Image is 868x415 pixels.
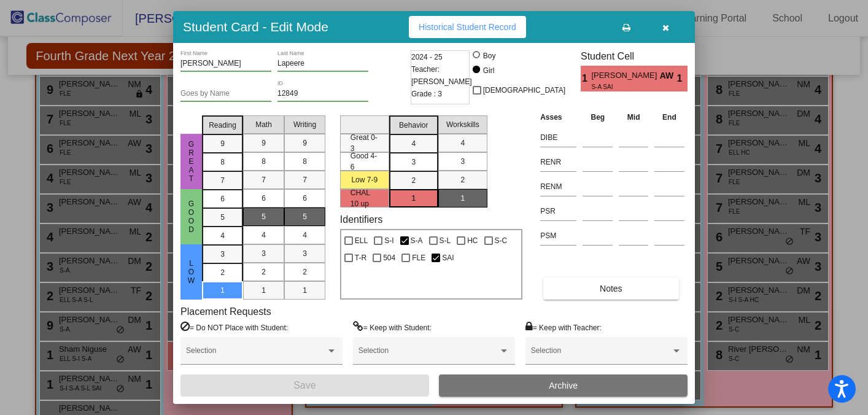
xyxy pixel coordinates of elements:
span: Notes [600,284,622,293]
span: 4 [262,230,266,241]
div: Boy [482,50,496,61]
span: 4 [460,138,465,149]
span: Historical Student Record [419,22,516,32]
span: S-I [384,233,393,248]
span: T-R [355,250,366,265]
span: S-C [495,233,508,248]
span: 3 [411,157,416,168]
h3: Student Cell [581,50,688,62]
span: 2 [262,266,266,277]
span: 2 [460,174,465,185]
input: assessment [540,202,576,220]
span: FLE [412,250,425,265]
span: Reading [209,120,236,131]
span: 4 [411,138,416,149]
span: S-A [411,233,423,248]
th: Asses [537,111,579,124]
span: 5 [220,212,225,223]
span: 1 [411,193,416,204]
span: Teacher: [PERSON_NAME] [411,63,472,88]
span: 1 [581,71,591,86]
input: assessment [540,227,576,245]
span: 5 [303,211,307,222]
span: 6 [220,193,225,204]
span: Grade : 3 [411,88,442,100]
span: S-L [440,233,451,248]
span: 6 [303,193,307,204]
span: 7 [262,174,266,185]
span: 2 [220,267,225,278]
span: 4 [303,230,307,241]
span: 3 [460,156,465,167]
button: Historical Student Record [409,16,526,38]
span: Great [186,140,197,183]
span: 4 [220,230,225,241]
span: 7 [303,174,307,185]
span: Archive [549,381,578,390]
span: AW [660,69,677,82]
label: Placement Requests [180,306,271,317]
span: Workskills [446,119,479,130]
span: Good [186,200,197,234]
input: goes by name [180,90,271,98]
button: Save [180,374,429,397]
span: 1 [220,285,225,296]
label: = Keep with Teacher: [525,321,602,333]
span: Math [255,119,272,130]
span: Save [293,380,316,390]
span: 9 [220,138,225,149]
span: 504 [383,250,395,265]
input: Enter ID [277,90,368,98]
input: assessment [540,128,576,147]
span: HC [467,233,478,248]
span: 2 [411,175,416,186]
span: SAI [442,250,454,265]
span: 1 [303,285,307,296]
span: Behavior [399,120,428,131]
span: 8 [262,156,266,167]
button: Archive [439,374,688,397]
span: 6 [262,193,266,204]
span: 5 [262,211,266,222]
span: 7 [220,175,225,186]
span: 3 [220,249,225,260]
label: = Keep with Student: [353,321,432,333]
span: [DEMOGRAPHIC_DATA] [483,83,565,98]
th: Beg [579,111,616,124]
th: End [651,111,688,124]
span: 2024 - 25 [411,51,443,63]
label: Identifiers [340,214,382,225]
h3: Student Card - Edit Mode [183,19,328,34]
span: 1 [460,193,465,204]
span: 1 [677,71,688,86]
span: 3 [262,248,266,259]
span: 9 [262,138,266,149]
span: 8 [303,156,307,167]
span: 9 [303,138,307,149]
span: [PERSON_NAME] [591,69,659,82]
th: Mid [616,111,651,124]
span: 8 [220,157,225,168]
span: 2 [303,266,307,277]
span: Writing [293,119,316,130]
div: Girl [482,65,495,76]
input: assessment [540,177,576,196]
span: ELL [355,233,368,248]
input: assessment [540,153,576,171]
label: = Do NOT Place with Student: [180,321,288,333]
span: Low [186,259,197,285]
span: S-A SAI [591,82,651,91]
span: 1 [262,285,266,296]
span: 3 [303,248,307,259]
button: Notes [543,277,678,300]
